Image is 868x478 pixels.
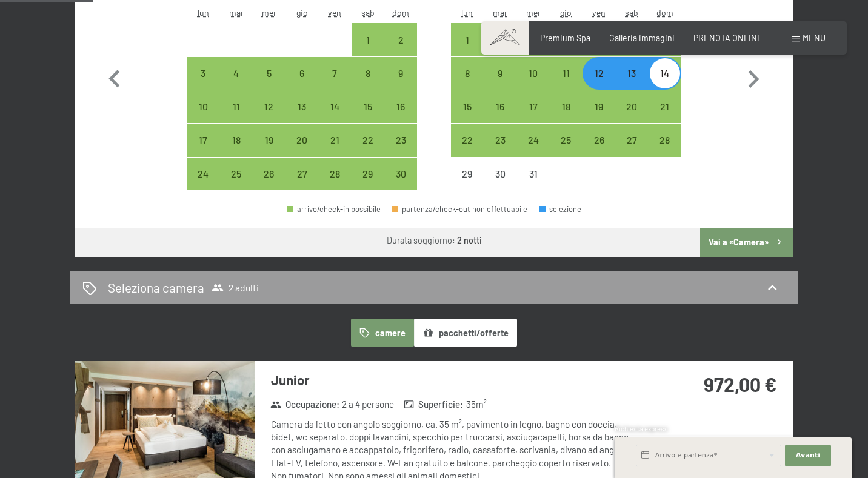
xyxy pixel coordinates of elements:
div: arrivo/check-in non effettuabile [484,158,516,190]
div: 13 [616,68,647,99]
div: arrivo/check-in possibile [615,23,648,56]
div: arrivo/check-in possibile [318,90,351,123]
strong: Superficie : [404,398,464,411]
div: Tue Dec 16 2025 [484,90,516,123]
div: 16 [386,102,416,132]
div: 12 [584,68,614,99]
div: 14 [650,68,680,99]
div: 10 [518,68,548,99]
div: Mon Dec 01 2025 [451,23,484,56]
div: arrivo/check-in possibile [187,124,219,156]
div: 9 [485,68,515,99]
div: Tue Nov 18 2025 [219,124,252,156]
div: Wed Nov 26 2025 [253,158,285,190]
div: 26 [584,135,614,165]
span: Menu [803,33,826,43]
div: Tue Dec 30 2025 [484,158,516,190]
abbr: giovedì [560,7,572,18]
div: arrivo/check-in possibile [285,158,318,190]
div: 15 [353,102,383,132]
div: Sat Nov 22 2025 [352,124,384,156]
div: 13 [287,102,317,132]
div: 11 [221,102,251,132]
div: arrivo/check-in possibile [516,90,549,123]
div: Wed Nov 05 2025 [253,57,285,90]
div: arrivo/check-in possibile [649,23,681,56]
div: Thu Dec 04 2025 [550,23,583,56]
div: Mon Dec 15 2025 [451,90,484,123]
button: pacchetti/offerte [414,319,517,347]
div: 26 [254,169,284,199]
abbr: venerdì [328,7,341,18]
abbr: martedì [493,7,507,18]
div: arrivo/check-in possibile [384,57,417,90]
div: Wed Dec 17 2025 [516,90,549,123]
div: 10 [188,102,218,132]
div: Sun Dec 21 2025 [649,90,681,123]
div: arrivo/check-in possibile [384,124,417,156]
div: 19 [584,102,614,132]
div: 29 [452,169,482,199]
div: Thu Dec 18 2025 [550,90,583,123]
button: camere [351,319,414,347]
abbr: domenica [392,7,409,18]
div: Thu Nov 27 2025 [285,158,318,190]
div: arrivo/check-in possibile [187,158,219,190]
div: Mon Dec 08 2025 [451,57,484,90]
div: arrivo/check-in possibile [187,90,219,123]
div: arrivo/check-in possibile [516,57,549,90]
div: 3 [188,68,218,99]
div: 7 [319,68,350,99]
div: arrivo/check-in possibile [550,23,583,56]
div: 2 [386,35,416,65]
div: arrivo/check-in possibile [451,124,484,156]
div: Fri Nov 14 2025 [318,90,351,123]
div: arrivo/check-in possibile [219,57,252,90]
div: Thu Nov 13 2025 [285,90,318,123]
div: 25 [551,135,581,165]
div: arrivo/check-in possibile [516,23,549,56]
div: Sat Dec 20 2025 [615,90,648,123]
b: 2 notti [457,235,482,245]
div: arrivo/check-in non effettuabile [516,158,549,190]
div: arrivo/check-in possibile [219,158,252,190]
div: 24 [188,169,218,199]
div: 5 [254,68,284,99]
div: Sun Nov 16 2025 [384,90,417,123]
div: 17 [188,135,218,165]
div: arrivo/check-in possibile [318,57,351,90]
div: Mon Nov 03 2025 [187,57,219,90]
div: Sat Dec 06 2025 [615,23,648,56]
div: arrivo/check-in possibile [187,57,219,90]
div: Fri Nov 07 2025 [318,57,351,90]
div: arrivo/check-in possibile [253,158,285,190]
div: 15 [452,102,482,132]
div: Thu Nov 20 2025 [285,124,318,156]
button: Avanti [785,445,831,466]
abbr: sabato [625,7,638,18]
div: 23 [386,135,416,165]
div: Mon Dec 22 2025 [451,124,484,156]
div: arrivo/check-in possibile [352,124,384,156]
div: arrivo/check-in possibile [583,90,615,123]
div: Sat Dec 27 2025 [615,124,648,156]
div: arrivo/check-in possibile [253,90,285,123]
div: Sun Nov 09 2025 [384,57,417,90]
strong: Occupazione : [270,398,339,411]
span: Richiesta express [615,425,668,433]
a: PRENOTA ONLINE [693,33,763,43]
div: 20 [616,102,647,132]
div: arrivo/check-in possibile [615,124,648,156]
div: Tue Nov 25 2025 [219,158,252,190]
div: 9 [386,68,416,99]
div: 21 [319,135,350,165]
div: arrivo/check-in possibile [550,90,583,123]
div: 29 [353,169,383,199]
div: arrivo/check-in possibile [253,57,285,90]
div: arrivo/check-in possibile [550,57,583,90]
div: 28 [650,135,680,165]
div: 1 [452,35,482,65]
abbr: mercoledì [262,7,276,18]
div: arrivo/check-in non effettuabile [451,158,484,190]
strong: 972,00 € [704,373,776,396]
